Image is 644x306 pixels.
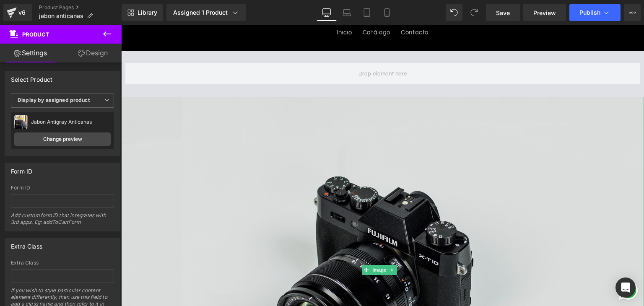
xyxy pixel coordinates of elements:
[11,238,42,250] div: Extra Class
[11,260,114,266] div: Extra Class
[17,7,27,18] div: v6
[496,254,519,277] div: Open WhatsApp chat
[39,4,122,11] a: Product Pages
[11,212,114,231] div: Add custom form ID that integrates with 3rd apps. Eg: addToCartForm
[496,8,510,17] span: Save
[11,163,32,175] div: Form ID
[173,8,239,17] div: Assigned 1 Product
[337,4,357,21] a: Laptop
[39,13,83,19] span: jabon anticanas
[122,4,163,21] a: New Library
[62,44,123,62] a: Design
[267,240,276,250] a: Expand / Collapse
[14,132,111,146] a: Change preview
[280,4,307,12] span: Contacto
[18,97,90,103] b: Display by assigned product
[249,240,267,250] span: Image
[533,8,556,17] span: Preview
[14,115,28,129] img: pImage
[216,4,231,12] span: Inicio
[317,4,337,21] a: Desktop
[138,9,157,16] span: Library
[31,119,111,125] div: Jabon Antigray Anticanas
[615,277,636,298] div: Open Intercom Messenger
[377,4,397,21] a: Mobile
[579,9,600,16] span: Publish
[11,185,114,191] div: Form ID
[241,4,269,12] span: Catálogo
[22,31,49,38] span: Product
[11,71,53,83] div: Select Product
[446,4,462,21] button: Undo
[569,4,621,21] button: Publish
[357,4,377,21] a: Tablet
[3,4,32,21] a: v6
[496,254,519,277] a: Send a message via WhatsApp
[466,4,483,21] button: Redo
[624,4,641,21] button: More
[523,4,566,21] a: Preview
